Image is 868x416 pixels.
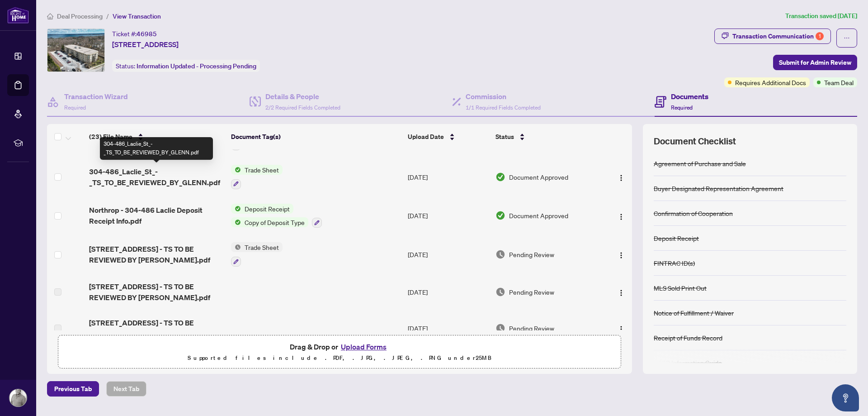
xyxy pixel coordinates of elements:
button: Upload Forms [338,341,389,353]
img: Status Icon [231,165,241,175]
span: Previous Tab [54,382,92,396]
span: Copy of Deposit Type [241,217,308,227]
div: Buyer Designated Representation Agreement [654,183,783,193]
img: Logo [618,252,625,259]
span: Required [64,104,86,111]
span: Document Approved [509,210,568,220]
td: [DATE] [404,235,492,274]
button: Status IconDeposit ReceiptStatus IconCopy of Deposit Type [231,204,322,228]
span: Document Approved [509,172,568,182]
div: Status: [112,60,260,72]
p: Supported files include .PDF, .JPG, .JPEG, .PNG under 25 MB [64,353,615,363]
th: (23) File Name [85,124,227,149]
th: Status [492,124,601,149]
div: Receipt of Funds Record [654,333,722,343]
div: Deposit Receipt [654,233,699,243]
span: 46985 [137,30,157,38]
span: Pending Review [509,323,554,333]
button: Logo [614,170,628,184]
div: Agreement of Purchase and Sale [654,158,746,168]
span: Deal Processing [57,12,103,20]
span: home [47,13,53,19]
td: [DATE] [404,158,492,196]
span: 2/2 Required Fields Completed [265,104,340,111]
img: Document Status [495,287,505,297]
img: Status Icon [231,217,241,227]
button: Transaction Communication1 [714,29,831,44]
article: Transaction saved [DATE] [785,11,857,21]
span: Northrop - 304-486 Laclie Deposit Receipt Info.pdf [89,205,223,226]
span: ellipsis [844,35,850,41]
span: [STREET_ADDRESS] - TS TO BE REVIEWED BY [PERSON_NAME].pdf [89,281,223,303]
span: 304-486_Laclie_St_-_TS_TO_BE_REVIEWED_BY_GLENN.pdf [89,166,223,188]
img: logo [7,7,29,24]
span: 1/1 Required Fields Completed [466,104,541,111]
button: Status IconTrade Sheet [231,165,283,189]
td: [DATE] [404,310,492,346]
img: Document Status [495,172,505,182]
img: Logo [618,289,625,296]
button: Logo [614,321,628,335]
span: Pending Review [509,249,554,259]
div: Confirmation of Cooperation [654,208,733,218]
img: Document Status [495,210,505,220]
span: [STREET_ADDRESS] - TS TO BE REVIEWED BY [PERSON_NAME].pdf [89,244,223,265]
div: Ticket #: [112,29,157,39]
span: Trade Sheet [241,242,283,252]
span: Pending Review [509,287,554,297]
span: Information Updated - Processing Pending [137,62,256,70]
span: Team Deal [824,77,854,87]
img: IMG-S12181957_1.jpg [47,29,104,72]
span: Trade Sheet [241,165,283,175]
div: Notice of Fulfillment / Waiver [654,308,734,318]
div: Transaction Communication [732,29,824,43]
div: FINTRAC ID(s) [654,258,695,268]
h4: Commission [466,91,541,102]
div: 304-486_Laclie_St_-_TS_TO_BE_REVIEWED_BY_GLENN.pdf [100,137,213,160]
span: (23) File Name [89,132,132,142]
button: Previous Tab [47,381,99,397]
div: 1 [816,32,824,40]
th: Upload Date [404,124,492,149]
span: Drag & Drop orUpload FormsSupported files include .PDF, .JPG, .JPEG, .PNG under25MB [58,335,621,369]
img: Logo [618,325,625,333]
span: [STREET_ADDRESS] - TS TO BE REVIEWED BY [PERSON_NAME].pdf [89,317,223,339]
span: Submit for Admin Review [779,55,851,70]
td: [DATE] [404,196,492,235]
span: Document Checklist [654,135,736,148]
button: Logo [614,208,628,223]
button: Status IconTrade Sheet [231,242,283,267]
button: Open asap [832,384,859,411]
span: Required [671,104,693,111]
img: Document Status [495,249,505,259]
img: Profile Icon [9,389,27,406]
span: Requires Additional Docs [735,77,806,87]
img: Document Status [495,323,505,333]
span: Upload Date [408,132,444,142]
span: Status [495,132,514,142]
img: Logo [618,213,625,220]
span: View Transaction [113,12,161,20]
span: Drag & Drop or [290,341,389,353]
img: Logo [618,174,625,182]
img: Status Icon [231,204,241,214]
button: Logo [614,285,628,299]
h4: Documents [671,91,708,102]
div: MLS Sold Print Out [654,283,707,293]
span: [STREET_ADDRESS] [112,39,179,50]
span: Deposit Receipt [241,204,293,214]
li: / [106,11,109,21]
td: [DATE] [404,274,492,310]
img: Status Icon [231,242,241,252]
h4: Transaction Wizard [64,91,128,102]
h4: Details & People [265,91,340,102]
th: Document Tag(s) [227,124,405,149]
button: Next Tab [106,381,146,397]
button: Logo [614,247,628,262]
button: Submit for Admin Review [773,55,857,70]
